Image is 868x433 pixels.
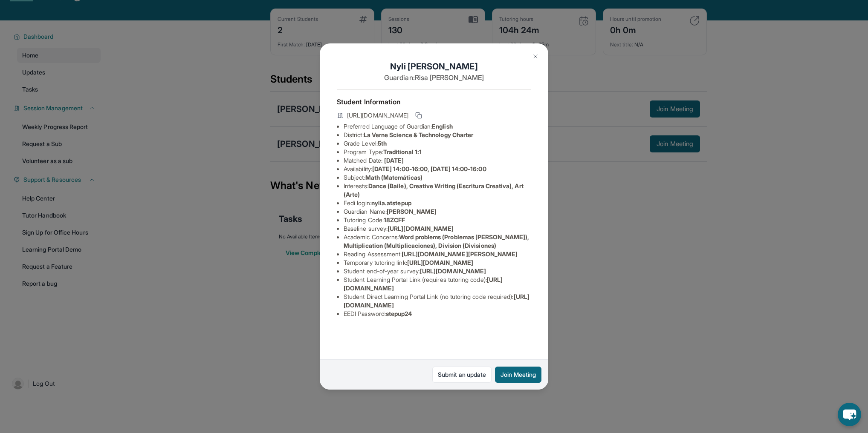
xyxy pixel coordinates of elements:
[371,199,411,206] span: nylia.atstepup
[432,123,453,130] span: English
[344,173,531,182] li: Subject :
[344,233,529,249] span: Word problems (Problemas [PERSON_NAME]), Multiplication (Multiplicaciones), Division (Divisiones)
[344,165,531,173] li: Availability:
[344,182,531,199] li: Interests :
[383,148,422,155] span: Traditional 1:1
[344,250,531,258] li: Reading Assessment :
[344,224,531,233] li: Baseline survey :
[414,110,424,120] button: Copy link
[365,174,422,181] span: Math (Matemáticas)
[407,259,473,266] span: [URL][DOMAIN_NAME]
[344,310,531,318] li: EEDI Password :
[344,199,531,207] li: Eedi login :
[344,275,531,292] li: Student Learning Portal Link (requires tutoring code) :
[402,250,518,258] span: [URL][DOMAIN_NAME][PERSON_NAME]
[344,182,524,198] span: Dance (Baile), Creative Writing (Escritura Creativa), Art (Arte)
[495,367,541,383] button: Join Meeting
[337,72,531,83] p: Guardian: Risa [PERSON_NAME]
[344,258,531,267] li: Temporary tutoring link :
[344,216,531,224] li: Tutoring Code :
[532,53,539,60] img: Close Icon
[344,122,531,131] li: Preferred Language of Guardian:
[344,139,531,148] li: Grade Level:
[384,216,405,224] span: 18ZCFF
[387,208,437,215] span: [PERSON_NAME]
[344,292,531,310] li: Student Direct Learning Portal Link (no tutoring code required) :
[838,403,861,426] button: chat-button
[364,131,474,138] span: La Verne Science & Technology Charter
[378,140,387,147] span: 5th
[337,60,531,72] h1: Nyli [PERSON_NAME]
[344,207,531,216] li: Guardian Name :
[344,131,531,139] li: District:
[344,156,531,165] li: Matched Date:
[347,111,408,120] span: [URL][DOMAIN_NAME]
[337,97,531,107] h4: Student Information
[384,157,404,164] span: [DATE]
[344,233,531,250] li: Academic Concerns :
[344,148,531,156] li: Program Type:
[420,267,486,275] span: [URL][DOMAIN_NAME]
[344,267,531,275] li: Student end-of-year survey :
[372,165,486,172] span: [DATE] 14:00-16:00, [DATE] 14:00-16:00
[386,310,412,317] span: stepup24
[432,367,492,383] a: Submit an update
[388,225,454,232] span: [URL][DOMAIN_NAME]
